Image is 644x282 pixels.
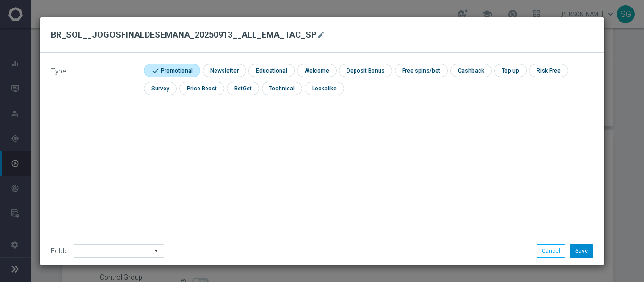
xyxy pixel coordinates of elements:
button: Save [570,244,593,258]
span: Type: [51,67,67,75]
i: mode_edit [317,31,325,39]
button: Cancel [537,244,565,258]
label: Folder [51,247,70,255]
i: arrow_drop_down [152,245,161,257]
button: mode_edit [316,29,328,40]
h2: BR_SOL__JOGOSFINALDESEMANA_20250913__ALL_EMA_TAC_SP [51,29,316,40]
